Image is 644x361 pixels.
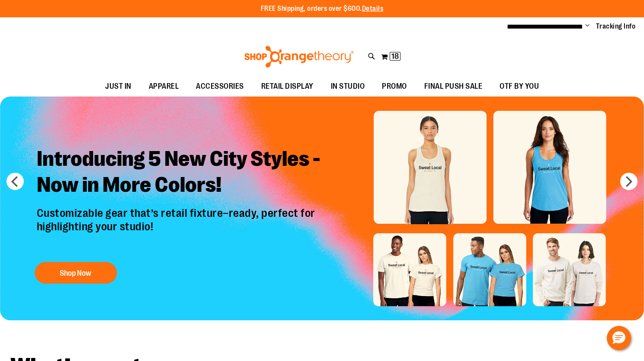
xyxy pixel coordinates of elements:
span: 18 [391,52,399,61]
h2: Introducing 5 New City Styles - Now in More Colors! [30,140,352,207]
p: Customizable gear that’s retail fixture–ready, perfect for highlighting your studio! [30,207,352,253]
a: APPAREL [140,77,188,97]
span: FINAL PUSH SALE [424,77,483,96]
a: JUST IN [96,77,140,97]
a: Details [362,5,384,13]
a: OTF BY YOU [491,77,548,97]
span: OTF BY YOU [500,77,539,96]
a: FINAL PUSH SALE [416,77,491,97]
a: PROMO [373,77,416,97]
img: Shop Orangetheory [243,46,355,68]
a: Tracking Info [596,22,636,31]
a: IN STUDIO [322,77,374,97]
p: FREE Shipping, orders over $600. [261,4,384,14]
button: next [620,173,638,190]
span: APPAREL [149,77,179,96]
button: prev [6,173,24,190]
a: RETAIL DISPLAY [253,77,322,97]
button: Account menu [585,22,590,31]
span: ACCESSORIES [196,77,244,96]
span: RETAIL DISPLAY [261,77,314,96]
a: ACCESSORIES [187,77,253,97]
a: Introducing 5 New City Styles -Now in More Colors! Customizable gear that’s retail fixture–ready,... [30,140,352,288]
button: Hello, have a question? Let’s chat. [607,326,631,350]
span: IN STUDIO [331,77,365,96]
span: PROMO [382,77,407,96]
button: Shop Now [35,262,117,284]
span: JUST IN [105,77,131,96]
